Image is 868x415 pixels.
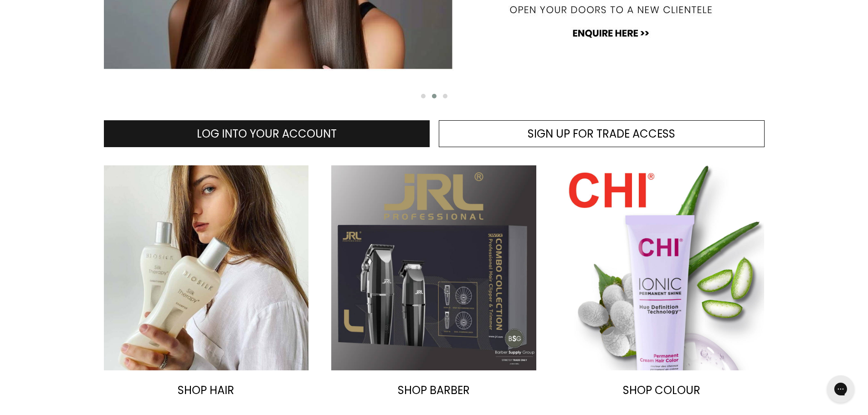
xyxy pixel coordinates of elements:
[104,379,309,401] a: SHOP HAIR
[331,379,536,401] a: SHOP BARBER
[439,120,765,148] a: SIGN UP FOR TRADE ACCESS
[559,379,764,401] a: SHOP COLOUR
[104,120,430,148] a: LOG INTO YOUR ACCOUNT
[528,126,675,141] span: SIGN UP FOR TRADE ACCESS
[398,383,470,398] span: SHOP BARBER
[623,383,700,398] span: SHOP COLOUR
[822,372,859,406] iframe: Gorgias live chat messenger
[197,126,337,141] span: LOG INTO YOUR ACCOUNT
[178,383,234,398] span: SHOP HAIR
